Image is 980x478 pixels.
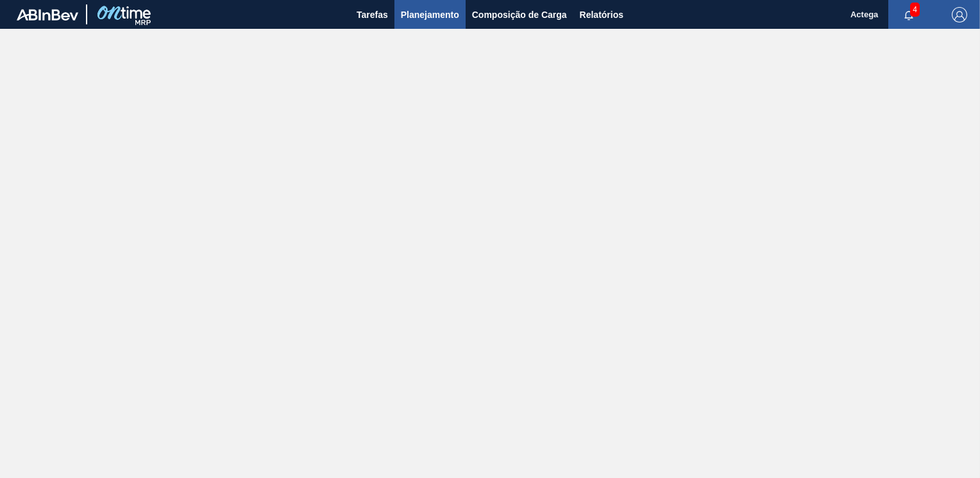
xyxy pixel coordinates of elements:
button: Notificações [888,6,929,24]
span: 4 [910,3,920,17]
span: Composição de Carga [472,7,567,22]
img: TNhmsLtSVTkK8tSr43FrP2fwEKptu5GPRR3wAAAABJRU5ErkJggg== [17,9,78,21]
span: Relatórios [580,7,623,22]
span: Planejamento [401,7,459,22]
img: Logout [952,7,967,22]
span: Tarefas [357,7,388,22]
